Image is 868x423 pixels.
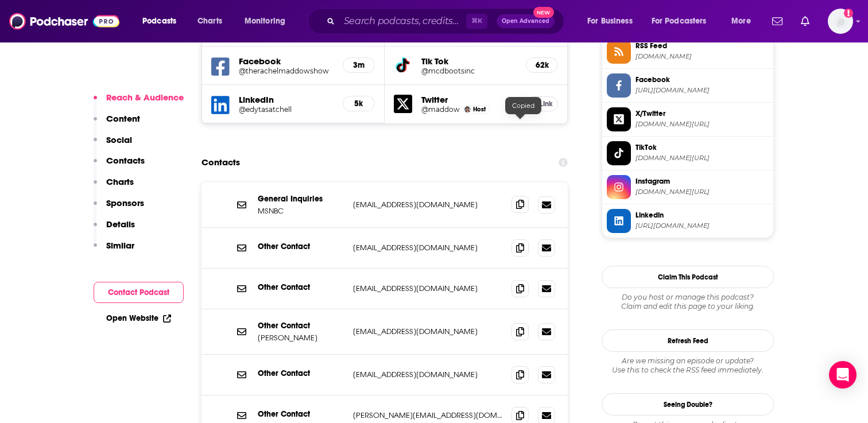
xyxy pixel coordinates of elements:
p: MSNBC [258,206,344,216]
span: For Business [587,13,633,29]
p: [EMAIL_ADDRESS][DOMAIN_NAME] [353,243,502,253]
a: Seeing Double? [602,393,774,416]
button: Contact Podcast [94,282,184,303]
div: Open Intercom Messenger [829,361,857,389]
p: Other Contact [258,321,344,331]
span: https://www.linkedin.com/in/edytasatchell [635,222,769,230]
button: Charts [94,176,134,197]
div: Copied [505,97,541,114]
h5: 62k [536,60,548,70]
h5: Twitter [421,94,517,105]
p: Other Contact [258,368,344,378]
div: Search podcasts, credits, & more... [319,8,575,34]
img: Podchaser - Follow, Share and Rate Podcasts [9,10,119,32]
p: Reach & Audience [106,92,184,103]
button: Refresh Feed [602,329,774,352]
button: Sponsors [94,197,144,219]
button: open menu [644,12,723,30]
p: Other Contact [258,409,344,419]
a: @therachelmaddowshow [239,67,334,75]
div: Claim and edit this page to your liking. [602,293,774,311]
p: Social [106,134,132,145]
a: @maddow [421,105,460,114]
button: open menu [723,12,765,30]
a: Link [526,96,558,111]
h5: 3m [352,60,365,70]
span: https://www.facebook.com/therachelmaddowshow [635,86,769,95]
span: twitter.com/TheDailyShow [635,120,769,129]
span: TikTok [635,142,769,153]
img: User Profile [828,9,853,34]
p: [EMAIL_ADDRESS][DOMAIN_NAME] [353,200,502,209]
p: [EMAIL_ADDRESS][DOMAIN_NAME] [353,370,502,379]
button: Details [94,219,135,240]
p: Sponsors [106,197,144,208]
h5: Tik Tok [421,56,517,67]
span: Open Advanced [502,18,549,24]
button: Claim This Podcast [602,266,774,288]
button: Reach & Audience [94,92,184,113]
h5: LinkedIn [239,94,334,105]
span: Instagram [635,176,769,187]
span: Link [540,99,553,108]
p: Content [106,113,140,124]
span: More [731,13,751,29]
p: [PERSON_NAME] [258,333,344,343]
button: Open AdvancedNew [497,14,555,28]
a: Facebook[URL][DOMAIN_NAME] [607,73,769,98]
button: open menu [134,12,191,30]
span: podcastfeeds.nbcnews.com [635,52,769,61]
span: Do you host or manage this podcast? [602,293,774,302]
span: Monitoring [245,13,285,29]
p: Similar [106,240,134,251]
p: Contacts [106,155,145,166]
a: @edytasatchell [239,105,334,114]
span: tiktok.com/@mcdbootsinc [635,154,769,162]
p: Other Contact [258,282,344,292]
p: [EMAIL_ADDRESS][DOMAIN_NAME] [353,284,502,293]
span: X/Twitter [635,108,769,119]
button: open menu [237,12,300,30]
button: Content [94,113,140,134]
button: Contacts [94,155,145,176]
p: Details [106,219,135,230]
button: Social [94,134,132,156]
span: Logged in as adrian.villarreal [828,9,853,34]
button: Similar [94,240,134,261]
a: Linkedin[URL][DOMAIN_NAME] [607,209,769,233]
span: ⌘ K [466,14,487,29]
a: @mcdbootsinc [421,67,517,75]
span: instagram.com/maddowshow [635,188,769,196]
a: TikTok[DOMAIN_NAME][URL] [607,141,769,165]
button: Show profile menu [828,9,853,34]
span: Linkedin [635,210,769,220]
h5: 5k [352,99,365,108]
h2: Contacts [201,152,240,173]
a: Show notifications dropdown [796,11,814,31]
p: General Inquiries [258,194,344,204]
p: [EMAIL_ADDRESS][DOMAIN_NAME] [353,327,502,336]
a: Charts [190,12,229,30]
span: New [533,7,554,18]
img: Rachel Maddow [464,106,471,112]
span: RSS Feed [635,41,769,51]
input: Search podcasts, credits, & more... [339,12,466,30]
p: Charts [106,176,134,187]
span: Facebook [635,75,769,85]
span: Charts [197,13,222,29]
p: [PERSON_NAME][EMAIL_ADDRESS][DOMAIN_NAME] [353,410,502,420]
p: Other Contact [258,242,344,251]
a: Show notifications dropdown [768,11,787,31]
h5: Facebook [239,56,334,67]
a: X/Twitter[DOMAIN_NAME][URL] [607,107,769,131]
svg: Add a profile image [844,9,853,18]
a: Open Website [106,313,171,323]
a: Instagram[DOMAIN_NAME][URL] [607,175,769,199]
span: Podcasts [142,13,176,29]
